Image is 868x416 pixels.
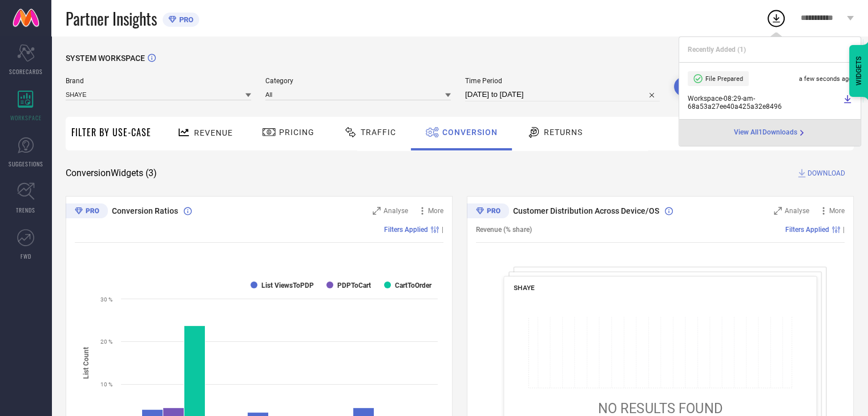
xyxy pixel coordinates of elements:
a: Download [843,95,852,111]
text: 20 % [100,338,112,345]
span: FWD [21,252,31,260]
span: File Prepared [705,75,743,83]
svg: Zoom [373,207,381,215]
span: Category [265,77,451,85]
text: 10 % [100,381,112,388]
span: WORKSPACE [10,113,42,122]
span: SHAYE [514,284,535,292]
span: Recently Added ( 1 ) [688,46,746,54]
span: DOWNLOAD [808,168,845,179]
div: Open download list [766,8,786,28]
span: Revenue (% share) [476,226,532,234]
span: Returns [544,128,583,137]
span: View All 1 Downloads [734,128,797,137]
svg: Zoom [774,207,782,215]
div: Premium [467,203,509,221]
span: SYSTEM WORKSPACE [66,54,145,63]
span: | [442,226,443,234]
span: Filters Applied [384,226,428,234]
text: List ViewsToPDP [261,282,314,289]
text: 30 % [100,296,112,303]
span: Analyse [785,207,809,215]
text: CartToOrder [395,282,432,289]
span: Brand [66,77,251,85]
span: TRENDS [16,206,35,214]
span: Revenue [194,128,233,137]
span: Analyse [383,207,408,215]
span: Conversion [442,128,498,137]
tspan: List Count [82,346,90,378]
span: Time Period [465,77,660,85]
span: | [843,226,845,234]
a: View All1Downloads [734,128,806,137]
span: Partner Insights [66,7,157,30]
span: Conversion Widgets ( 3 ) [66,168,157,179]
span: Filter By Use-Case [71,125,151,139]
span: Pricing [279,128,314,137]
span: a few seconds ago [799,75,852,83]
text: PDPToCart [337,282,371,289]
span: Workspace - 08:29-am - 68a53a27ee40a425a32e8496 [688,95,840,111]
span: SUGGESTIONS [9,160,43,168]
div: Premium [66,203,108,221]
span: Filters Applied [785,226,829,234]
span: More [829,207,845,215]
input: Select time period [465,88,660,101]
button: Search [674,77,736,96]
span: Traffic [361,128,396,137]
span: More [428,207,443,215]
span: Conversion Ratios [112,206,178,215]
span: SCORECARDS [9,67,43,76]
span: PRO [176,15,193,24]
span: Customer Distribution Across Device/OS [513,206,659,215]
div: Open download page [734,128,806,137]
